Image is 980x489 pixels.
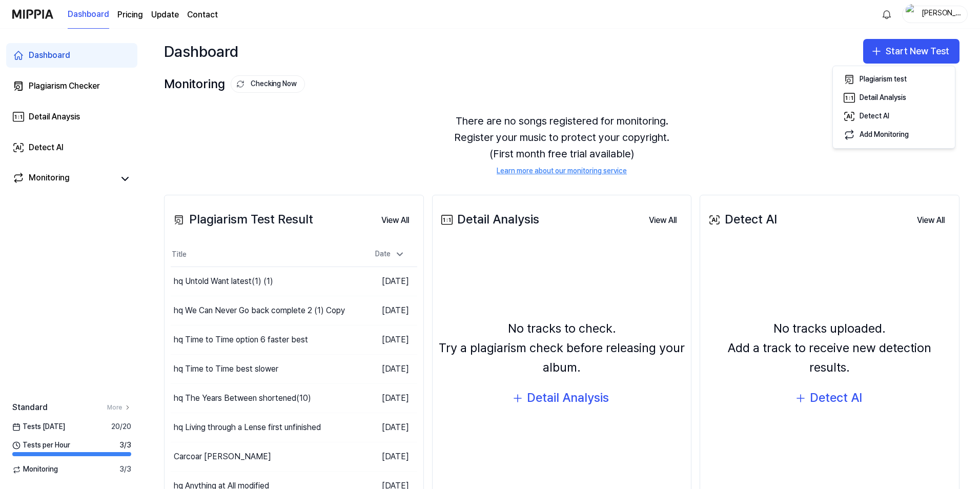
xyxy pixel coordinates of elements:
[174,392,311,404] div: hq The Years Between shortened(10)
[174,363,278,375] div: hq Time to Time best slower
[29,80,100,92] div: Plagiarism Checker
[174,304,345,317] div: hq We Can Never Go back complete 2 (1) Copy
[497,166,627,176] a: Learn more about our monitoring service
[860,111,889,121] div: Detect AI
[29,172,70,186] div: Monitoring
[356,384,417,413] td: [DATE]
[6,135,137,160] a: Detect AI
[12,401,48,414] span: Standard
[837,70,951,89] button: Plagiarism test
[860,74,907,85] div: Plagiarism test
[6,43,137,68] a: Dashboard
[231,75,305,93] button: Checking Now
[6,105,137,129] a: Detail Anaysis
[151,9,179,21] a: Update
[909,210,953,231] button: View All
[164,39,238,64] div: Dashboard
[164,74,305,94] div: Monitoring
[171,210,313,229] div: Plagiarism Test Result
[174,334,308,346] div: hq Time to Time option 6 faster best
[641,210,685,231] button: View All
[356,267,417,296] td: [DATE]
[29,141,64,154] div: Detect AI
[906,4,918,25] img: profile
[356,296,417,325] td: [DATE]
[787,386,872,411] button: Detect AI
[356,413,417,442] td: [DATE]
[6,74,137,98] a: Plagiarism Checker
[373,210,417,231] button: View All
[356,442,417,472] td: [DATE]
[439,210,539,229] div: Detail Analysis
[373,209,417,231] a: View All
[641,209,685,231] a: View All
[881,8,893,21] img: 알림
[837,89,951,107] button: Detail Analysis
[439,319,685,378] div: No tracks to check. Try a plagiarism check before releasing your album.
[356,325,417,355] td: [DATE]
[12,464,58,475] span: Monitoring
[164,100,959,189] div: There are no songs registered for monitoring. Register your music to protect your copyright. (Fir...
[902,6,968,23] button: profile[PERSON_NAME]
[174,421,321,434] div: hq Living through a Lense first unfinished
[174,451,271,463] div: Carcoar [PERSON_NAME]
[504,386,619,411] button: Detail Analysis
[68,1,109,29] a: Dashboard
[860,93,906,103] div: Detail Analysis
[837,126,951,144] button: Add Monitoring
[706,319,953,378] div: No tracks uploaded. Add a track to receive new detection results.
[171,242,356,267] th: Title
[810,388,862,407] div: Detect AI
[909,209,953,231] a: View All
[117,9,143,21] button: Pricing
[12,172,115,186] a: Monitoring
[371,246,409,262] div: Date
[187,9,218,21] a: Contact
[356,355,417,384] td: [DATE]
[29,49,70,62] div: Dashboard
[111,422,131,432] span: 20 / 20
[107,403,131,412] a: More
[119,464,131,475] span: 3 / 3
[837,107,951,126] button: Detect AI
[174,275,273,288] div: hq Untold Want latest(1) (1)
[863,39,959,64] button: Start New Test
[706,210,777,229] div: Detect AI
[119,440,131,451] span: 3 / 3
[29,111,80,123] div: Detail Anaysis
[860,130,909,140] div: Add Monitoring
[527,388,609,407] div: Detail Analysis
[12,422,65,432] span: Tests [DATE]
[921,8,961,19] div: [PERSON_NAME]
[12,440,70,451] span: Tests per Hour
